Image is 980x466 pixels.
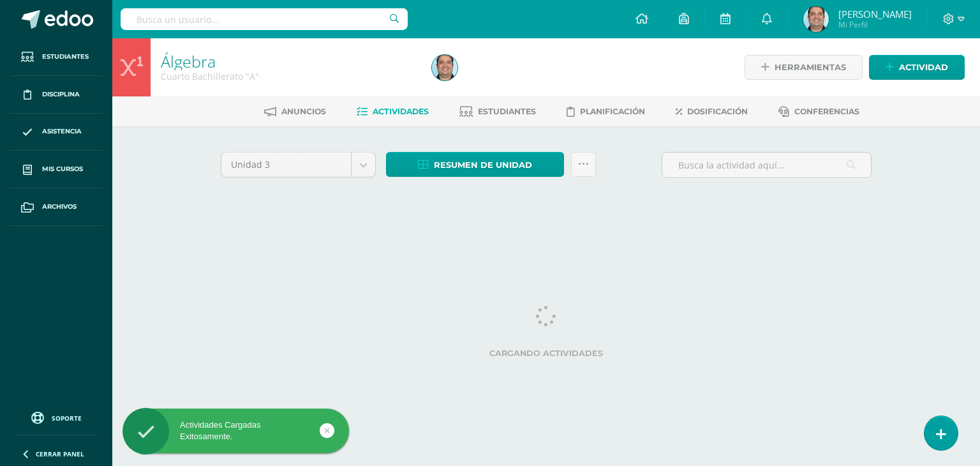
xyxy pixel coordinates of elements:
[221,349,872,358] label: Cargando actividades
[42,126,82,137] span: Asistencia
[42,89,80,100] span: Disciplina
[10,188,102,226] a: Archivos
[899,56,948,79] span: Actividad
[580,107,645,116] span: Planificación
[794,107,859,116] span: Conferencias
[567,101,645,122] a: Planificación
[36,449,84,458] span: Cerrar panel
[373,107,429,116] span: Actividades
[42,164,83,174] span: Mis cursos
[52,414,82,423] span: Soporte
[281,107,326,116] span: Anuncios
[42,202,77,212] span: Archivos
[231,153,341,177] span: Unidad 3
[662,153,871,177] input: Busca la actividad aquí...
[676,101,748,122] a: Dosificación
[10,38,102,76] a: Estudiantes
[10,76,102,114] a: Disciplina
[357,101,429,122] a: Actividades
[869,55,965,80] a: Actividad
[478,107,536,116] span: Estudiantes
[42,52,89,62] span: Estudiantes
[264,101,326,122] a: Anuncios
[745,55,863,80] a: Herramientas
[122,419,349,442] div: Actividades Cargadas Exitosamente.
[161,70,417,82] div: Cuarto Bachillerato 'A'
[687,107,748,116] span: Dosificación
[161,52,417,70] h1: Álgebra
[15,409,97,426] a: Soporte
[803,6,829,32] img: e73e36176cd596232d986fe5ddd2832d.png
[838,19,912,30] span: Mi Perfil
[10,151,102,188] a: Mis cursos
[432,55,457,80] img: e73e36176cd596232d986fe5ddd2832d.png
[121,8,408,30] input: Busca un usuario...
[434,153,532,177] span: Resumen de unidad
[838,8,912,20] span: [PERSON_NAME]
[386,152,564,177] a: Resumen de unidad
[775,56,846,79] span: Herramientas
[459,101,536,122] a: Estudiantes
[161,50,216,72] a: Álgebra
[778,101,859,122] a: Conferencias
[221,153,375,177] a: Unidad 3
[10,114,102,151] a: Asistencia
